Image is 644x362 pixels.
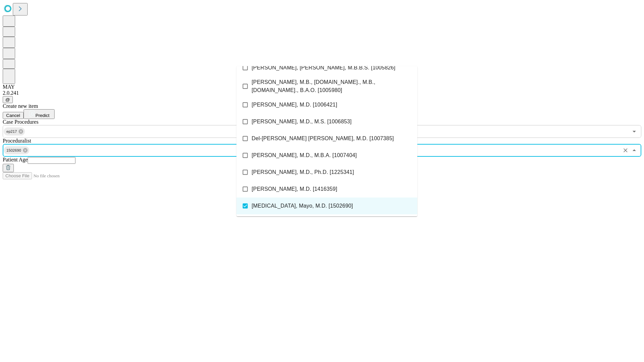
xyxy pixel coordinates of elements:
[252,202,353,210] span: [MEDICAL_DATA], Mayo, M.D. [1502690]
[5,97,10,102] span: @
[24,109,55,119] button: Predict
[621,146,630,155] button: Clear
[3,84,641,90] div: MAY
[252,168,354,176] span: [PERSON_NAME], M.D., Ph.D. [1225341]
[4,127,25,135] div: ep217
[3,103,38,109] span: Create new item
[6,113,20,118] span: Cancel
[252,151,357,159] span: [PERSON_NAME], M.D., M.B.A. [1007404]
[630,146,639,155] button: Close
[252,101,337,109] span: [PERSON_NAME], M.D. [1006421]
[630,127,639,136] button: Open
[3,112,24,119] button: Cancel
[3,138,31,144] span: Proceduralist
[252,185,337,193] span: [PERSON_NAME], M.D. [1416359]
[3,119,38,125] span: Scheduled Procedure
[252,118,352,126] span: [PERSON_NAME], M.D., M.S. [1006853]
[252,134,394,143] span: Del-[PERSON_NAME] [PERSON_NAME], M.D. [1007385]
[4,146,29,154] div: 1502690
[252,64,395,72] span: [PERSON_NAME], [PERSON_NAME], M.B.B.S. [1005826]
[4,147,24,154] span: 1502690
[35,113,49,118] span: Predict
[3,96,13,103] button: @
[252,78,412,94] span: [PERSON_NAME], M.B., [DOMAIN_NAME]., M.B., [DOMAIN_NAME]., B.A.O. [1005980]
[3,90,641,96] div: 2.0.241
[3,157,28,162] span: Patient Age
[4,128,20,135] span: ep217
